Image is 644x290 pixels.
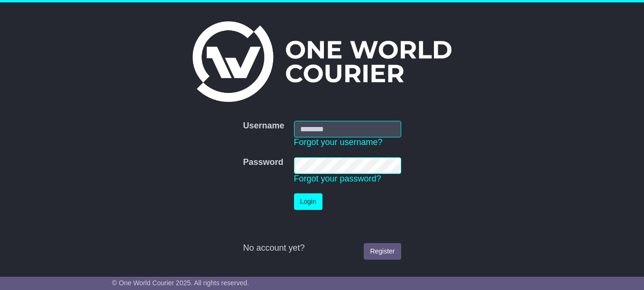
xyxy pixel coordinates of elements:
[193,21,451,102] img: One World
[294,193,322,210] button: Login
[112,279,249,287] span: © One World Courier 2025. All rights reserved.
[294,174,381,183] a: Forgot your password?
[294,137,383,147] a: Forgot your username?
[243,243,401,254] div: No account yet?
[364,243,401,260] a: Register
[243,121,284,131] label: Username
[243,157,283,168] label: Password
